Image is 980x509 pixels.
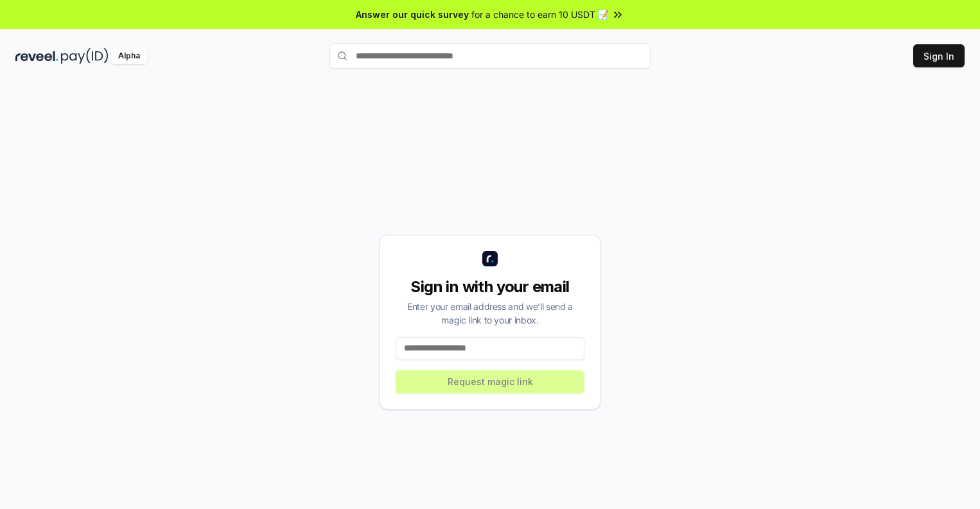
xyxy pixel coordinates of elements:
[111,48,147,64] div: Alpha
[482,251,498,266] img: logo_small
[396,277,584,297] div: Sign in with your email
[471,8,609,21] span: for a chance to earn 10 USDT 📝
[61,48,109,64] img: pay_id
[913,44,965,67] button: Sign In
[396,300,584,327] div: Enter your email address and we’ll send a magic link to your inbox.
[356,8,469,21] span: Answer our quick survey
[15,48,58,64] img: reveel_dark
